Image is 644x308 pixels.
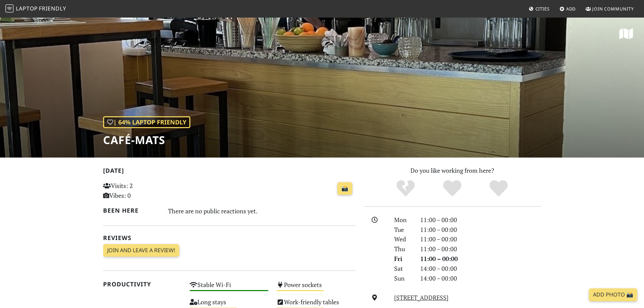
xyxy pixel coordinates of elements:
span: Cities [535,6,550,12]
p: Do you like working from here? [363,166,541,175]
div: There are no public reactions yet. [168,206,355,216]
div: 11:00 – 00:00 [416,254,545,264]
h2: Been here [103,207,160,214]
div: 14:00 – 00:00 [416,274,545,283]
div: 11:00 – 00:00 [416,244,545,254]
span: Join Community [592,6,634,12]
a: Add Photo 📸 [589,288,637,301]
span: Friendly [39,5,66,12]
a: [STREET_ADDRESS] [394,293,449,302]
a: Join and leave a review! [103,244,179,257]
a: LaptopFriendly LaptopFriendly [5,3,66,15]
div: Wed [390,234,416,244]
a: 📸 [337,182,352,195]
span: Add [566,6,576,12]
div: 11:00 – 00:00 [416,234,545,244]
h2: [DATE] [103,167,355,177]
div: Mon [390,215,416,225]
div: Stable Wi-Fi [186,279,272,297]
div: Fri [390,254,416,264]
h2: Productivity [103,281,182,288]
div: Power sockets [272,279,359,297]
div: Definitely! [475,179,522,198]
div: Sat [390,264,416,274]
span: Laptop [16,5,38,12]
div: 11:00 – 00:00 [416,215,545,225]
div: 14:00 – 00:00 [416,264,545,274]
div: Yes [429,179,476,198]
div: No [382,179,429,198]
div: Thu [390,244,416,254]
p: Visits: 2 Vibes: 0 [103,181,182,200]
h1: café-mats [103,134,190,146]
div: Sun [390,274,416,283]
a: Join Community [583,3,637,15]
img: LaptopFriendly [5,4,14,13]
div: | 64% Laptop Friendly [103,116,190,128]
a: Cities [526,3,552,15]
div: 11:00 – 00:00 [416,225,545,235]
h2: Reviews [103,234,355,241]
a: Add [557,3,579,15]
div: Tue [390,225,416,235]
